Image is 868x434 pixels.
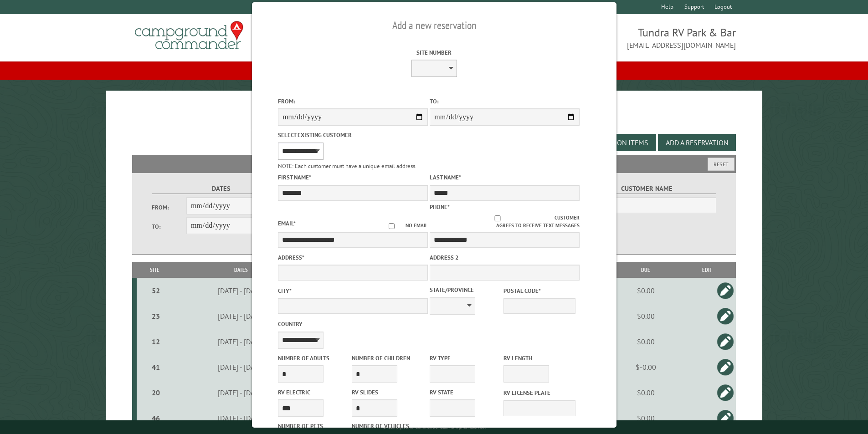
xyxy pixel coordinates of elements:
label: RV Length [503,354,575,363]
div: [DATE] - [DATE] [175,388,308,397]
label: From: [152,203,186,212]
label: Country [278,320,428,328]
label: To: [430,97,580,106]
input: Customer agrees to receive text messages [440,215,555,221]
div: 52 [140,286,172,295]
th: Site [137,262,173,278]
label: Phone [430,203,450,211]
h2: Filters [132,155,736,172]
td: $0.00 [613,380,678,405]
label: Number of Adults [278,354,350,363]
small: © Campground Commander LLC. All rights reserved. [383,424,486,430]
small: NOTE: Each customer must have a unique email address. [278,162,416,170]
label: RV Type [430,354,502,363]
td: $0.00 [613,278,678,303]
label: Site Number [359,48,509,57]
button: Reset [708,158,734,171]
label: RV License Plate [503,388,575,397]
label: State/Province [430,286,502,294]
div: [DATE] - [DATE] [175,414,308,423]
label: From: [278,97,428,106]
td: $0.00 [613,405,678,431]
label: No email [378,222,428,230]
input: No email [378,223,406,229]
label: Number of Children [352,354,424,363]
th: Dates [173,262,309,278]
td: $-0.00 [613,354,678,380]
button: Edit Add-on Items [578,134,656,151]
label: Dates [152,184,291,194]
div: [DATE] - [DATE] [175,286,308,295]
th: Edit [678,262,736,278]
div: [DATE] - [DATE] [175,363,308,372]
div: 41 [140,363,172,372]
label: Customer Name [577,184,716,194]
div: 46 [140,414,172,423]
h1: Reservations [132,105,736,130]
label: RV Electric [278,388,350,397]
label: To: [152,222,186,231]
img: Campground Commander [132,18,246,53]
h2: Add a new reservation [278,17,591,34]
label: Postal Code [503,286,575,295]
div: 23 [140,311,172,321]
label: RV Slides [352,388,424,397]
label: Address 2 [430,253,580,262]
label: Address [278,253,428,262]
label: Number of Pets [278,422,350,430]
div: 20 [140,388,172,397]
label: First Name [278,173,428,182]
label: RV State [430,388,502,397]
div: [DATE] - [DATE] [175,311,308,321]
th: Due [613,262,678,278]
label: Email [278,220,296,227]
div: 12 [140,337,172,346]
label: Customer agrees to receive text messages [430,214,580,230]
button: Add a Reservation [658,134,736,151]
div: [DATE] - [DATE] [175,337,308,346]
label: Select existing customer [278,131,428,139]
label: Last Name [430,173,580,182]
td: $0.00 [613,303,678,329]
label: Number of Vehicles [352,422,424,430]
td: $0.00 [613,329,678,354]
label: City [278,286,428,295]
